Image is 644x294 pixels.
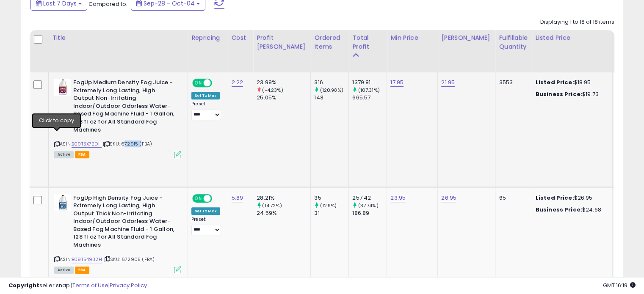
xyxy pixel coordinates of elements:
div: [PERSON_NAME] [441,33,492,42]
div: 23.99% [257,79,310,86]
a: 2.22 [232,78,243,87]
span: 2025-10-12 16:19 GMT [603,281,636,289]
small: (12.9%) [320,202,337,209]
b: FogUp Medium Density Fog Juice - Extremely Long Lasting, High Output Non-Irritating Indoor/Outdoo... [73,79,176,136]
b: Listed Price: [536,78,574,86]
small: (120.98%) [320,87,343,93]
span: ON [193,195,204,202]
div: Cost [232,33,250,42]
a: 26.95 [441,194,456,202]
div: seller snap | | [8,282,147,290]
div: Fulfillable Quantity [499,33,528,51]
div: 35 [314,194,348,202]
div: 1379.81 [352,79,387,86]
b: Listed Price: [536,194,574,202]
div: Set To Max [191,207,220,215]
img: 41PKDq9M2UL._SL40_.jpg [54,194,71,211]
span: | SKU: 672905 (FBA) [103,256,155,263]
div: Preset: [191,217,221,236]
div: 257.42 [352,194,387,202]
span: All listings currently available for purchase on Amazon [54,267,74,274]
div: 186.89 [352,209,387,217]
strong: Copyright [8,281,39,289]
a: 5.89 [232,194,243,202]
div: ASIN: [54,79,181,157]
span: OFF [211,195,224,202]
div: 25.05% [257,94,310,102]
div: $24.68 [536,206,606,214]
div: Total Profit [352,33,383,51]
div: Title [52,33,184,42]
div: $18.95 [536,79,606,86]
a: B09T5X72DH [72,140,102,148]
a: 17.95 [390,78,404,87]
span: FBA [75,151,89,158]
div: 24.59% [257,209,310,217]
div: 143 [314,94,348,102]
div: 665.57 [352,94,387,102]
div: Repricing [191,33,224,42]
a: Terms of Use [72,281,108,289]
a: 23.95 [390,194,406,202]
small: (14.72%) [262,202,282,209]
div: Min Price [390,33,434,42]
small: (107.31%) [358,87,379,93]
div: Ordered Items [314,33,345,51]
a: 21.95 [441,78,455,87]
b: Business Price: [536,90,582,98]
span: FBA [75,267,89,274]
span: All listings currently available for purchase on Amazon [54,151,74,158]
div: 3553 [499,79,525,86]
div: Listed Price [536,33,609,42]
div: 28.21% [257,194,310,202]
div: 31 [314,209,348,217]
div: 316 [314,79,348,86]
b: FogUp High Density Fog Juice - Extremely Long Lasting, High Output Thick Non-Irritating Indoor/Ou... [73,194,176,251]
div: Preset: [191,101,221,120]
div: Set To Min [191,92,220,99]
span: | SKU: 672915 (FBA) [103,140,152,147]
b: Business Price: [536,206,582,214]
div: Displaying 1 to 18 of 18 items [540,18,614,26]
div: $26.95 [536,194,606,202]
div: 65 [499,194,525,202]
a: B09T54932H [72,256,102,263]
div: $19.73 [536,91,606,98]
small: (-4.23%) [262,87,283,93]
img: 41ssDZvieoL._SL40_.jpg [54,79,71,96]
div: Profit [PERSON_NAME] [257,33,307,51]
a: Privacy Policy [110,281,147,289]
small: (37.74%) [358,202,378,209]
span: ON [193,80,204,87]
span: OFF [211,80,224,87]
